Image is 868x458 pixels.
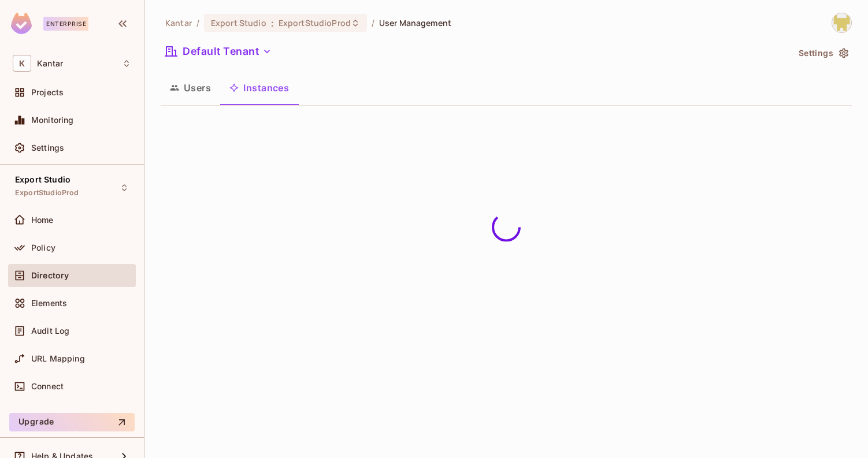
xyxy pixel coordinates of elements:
[196,17,199,28] li: /
[31,271,69,280] span: Directory
[31,88,64,97] span: Projects
[31,116,74,125] span: Monitoring
[165,17,192,28] span: the active workspace
[832,13,851,32] img: Girishankar.VP@kantar.com
[31,143,64,152] span: Settings
[31,382,64,391] span: Connect
[31,326,69,336] span: Audit Log
[43,17,88,31] div: Enterprise
[161,73,220,102] button: Users
[31,215,54,225] span: Home
[37,59,63,68] span: Workspace: Kantar
[31,243,55,252] span: Policy
[794,44,852,62] button: Settings
[372,17,374,28] li: /
[31,354,85,363] span: URL Mapping
[161,42,276,61] button: Default Tenant
[15,175,71,184] span: Export Studio
[9,413,135,431] button: Upgrade
[211,17,266,28] span: Export Studio
[15,188,79,198] span: ExportStudioProd
[279,17,351,28] span: ExportStudioProd
[11,13,32,34] img: SReyMgAAAABJRU5ErkJggg==
[220,73,298,102] button: Instances
[379,17,451,28] span: User Management
[13,55,31,72] span: K
[270,18,275,28] span: :
[31,299,67,308] span: Elements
